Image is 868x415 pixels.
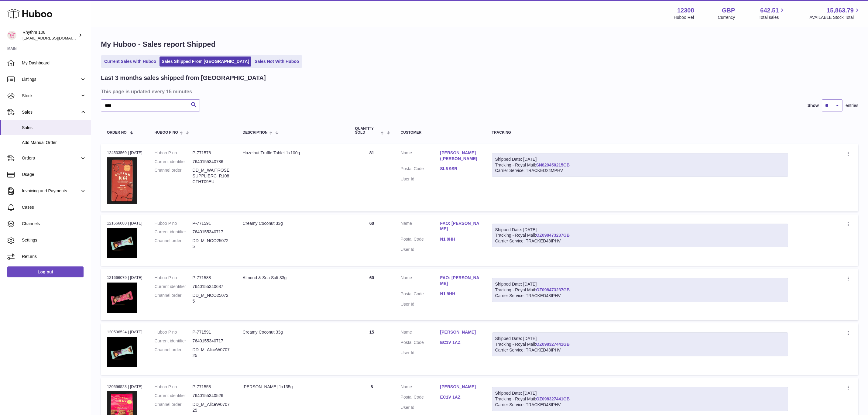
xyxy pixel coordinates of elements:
[107,150,142,156] div: 124533569 | [DATE]
[759,6,786,20] a: 642.51 Total sales
[107,221,142,226] div: 121666080 | [DATE]
[401,131,480,135] div: Customer
[22,204,86,210] span: Cases
[401,221,440,234] dt: Name
[22,77,80,82] span: Listings
[22,172,86,177] span: Usage
[349,323,395,375] td: 15
[193,393,231,399] dd: 7640155340526
[193,238,231,249] dd: DD_M_NOO250725
[155,402,193,413] dt: Channel order
[349,214,395,266] td: 60
[495,281,785,287] div: Shipped Date: [DATE]
[107,283,137,313] img: 123081684745648.jpg
[193,221,231,226] dd: P-771591
[495,347,785,353] div: Carrier Service: TRACKED48IPHV
[495,402,785,408] div: Carrier Service: TRACKED48IPHV
[674,15,694,20] div: Huboo Ref
[536,233,570,238] a: OZ098473237GB
[401,329,440,337] dt: Name
[495,293,785,299] div: Carrier Service: TRACKED48IPHV
[22,60,86,66] span: My Dashboard
[401,236,440,244] dt: Postal Code
[243,131,268,135] span: Description
[193,275,231,281] dd: P-771588
[155,329,193,335] dt: Huboo P no
[827,6,854,15] span: 15,863.79
[155,229,193,235] dt: Current identifier
[401,166,440,173] dt: Postal Code
[22,221,86,227] span: Channels
[193,329,231,335] dd: P-771591
[440,236,480,242] a: N1 9HH
[155,150,193,156] dt: Huboo P no
[401,301,440,307] dt: User Id
[155,238,193,249] dt: Channel order
[492,387,788,411] div: Tracking - Royal Mail:
[809,15,861,20] span: AVAILABLE Stock Total
[22,140,86,146] span: Add Manual Order
[536,342,570,347] a: OZ098327441GB
[22,29,77,41] div: Rhythm 108
[846,103,858,108] span: entries
[760,6,779,15] span: 642.51
[155,159,193,165] dt: Current identifier
[401,247,440,252] dt: User Id
[355,127,379,135] span: Quantity Sold
[349,144,395,211] td: 81
[193,167,231,185] dd: DD_M_WAITROSESUPPLIERC_R108CTHT09EU
[155,221,193,226] dt: Huboo P no
[440,329,480,335] a: [PERSON_NAME]
[22,36,89,40] span: [EMAIL_ADDRESS][DOMAIN_NAME]
[440,291,480,297] a: N1 9HH
[252,57,301,67] a: Sales Not With Huboo
[536,163,570,167] a: SN829450215GB
[492,131,788,135] div: Tracking
[492,224,788,248] div: Tracking - Royal Mail:
[101,74,266,82] h2: Last 3 months sales shipped from [GEOGRAPHIC_DATA]
[401,150,440,163] dt: Name
[440,221,480,232] a: FAO: [PERSON_NAME]
[809,6,861,20] a: 15,863.79 AVAILABLE Stock Total
[536,287,570,292] a: OZ098473237GB
[160,57,251,67] a: Sales Shipped From [GEOGRAPHIC_DATA]
[193,338,231,344] dd: 7640155340717
[193,284,231,290] dd: 7640155340687
[440,150,480,162] a: [PERSON_NAME] ([PERSON_NAME]
[495,156,785,162] div: Shipped Date: [DATE]
[401,405,440,410] dt: User Id
[243,150,343,156] div: Hazelnut Truffle Tablet 1x100g
[495,238,785,244] div: Carrier Service: TRACKED48IPHV
[440,340,480,345] a: EC1V 1AZ
[495,168,785,173] div: Carrier Service: TRACKED24MPHV
[22,155,80,161] span: Orders
[243,275,343,281] div: Almond & Sea Salt 33g
[107,329,142,335] div: 120596524 | [DATE]
[495,227,785,233] div: Shipped Date: [DATE]
[193,229,231,235] dd: 7640155340717
[440,384,480,390] a: [PERSON_NAME]
[107,275,142,280] div: 121666079 | [DATE]
[22,93,80,99] span: Stock
[7,31,16,40] img: orders@rhythm108.com
[722,6,735,15] strong: GBP
[243,221,343,226] div: Creamy Coconut 33g
[7,266,84,277] a: Log out
[22,188,80,194] span: Invoicing and Payments
[401,340,440,347] dt: Postal Code
[22,109,80,115] span: Sales
[193,402,231,413] dd: DD_M_AliceW070725
[718,15,735,20] div: Currency
[349,269,395,320] td: 60
[492,332,788,356] div: Tracking - Royal Mail:
[107,131,127,135] span: Order No
[22,254,86,259] span: Returns
[155,293,193,304] dt: Channel order
[155,347,193,358] dt: Channel order
[440,394,480,400] a: EC1V 1AZ
[155,167,193,185] dt: Channel order
[155,131,178,135] span: Huboo P no
[107,384,142,389] div: 120596523 | [DATE]
[22,237,86,243] span: Settings
[102,57,158,67] a: Current Sales with Huboo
